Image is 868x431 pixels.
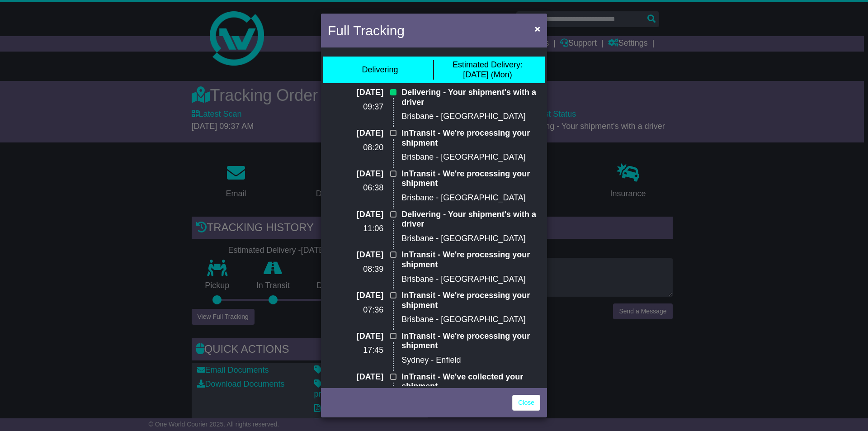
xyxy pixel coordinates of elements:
p: 11:06 [328,224,383,234]
p: 08:20 [328,143,383,153]
p: InTransit - We're processing your shipment [401,169,540,189]
p: [DATE] [328,169,383,179]
p: InTransit - We're processing your shipment [401,128,540,148]
p: [DATE] [328,128,383,138]
p: Brisbane - [GEOGRAPHIC_DATA] [401,193,540,203]
p: 07:36 [328,305,383,315]
span: × [535,24,540,34]
p: Brisbane - [GEOGRAPHIC_DATA] [401,234,540,244]
p: Brisbane - [GEOGRAPHIC_DATA] [401,315,540,325]
p: [DATE] [328,250,383,260]
p: InTransit - We're processing your shipment [401,250,540,270]
p: Brisbane - [GEOGRAPHIC_DATA] [401,112,540,122]
span: Estimated Delivery: [453,60,523,69]
p: 06:38 [328,183,383,193]
p: InTransit - We're processing your shipment [401,291,540,310]
p: Brisbane - [GEOGRAPHIC_DATA] [401,275,540,284]
p: [DATE] [328,88,383,98]
p: 08:39 [328,265,383,275]
a: Close [512,395,540,411]
p: Delivering - Your shipment's with a driver [401,210,540,229]
div: [DATE] (Mon) [453,60,523,80]
p: 09:37 [328,102,383,112]
p: InTransit - We're processing your shipment [401,332,540,351]
p: Sydney - Enfield [401,355,540,365]
button: Close [530,19,545,38]
h4: Full Tracking [328,20,405,41]
p: [DATE] [328,372,383,382]
p: [DATE] [328,332,383,341]
p: [DATE] [328,291,383,301]
p: 17:45 [328,346,383,355]
p: InTransit - We've collected your shipment [401,372,540,392]
p: Brisbane - [GEOGRAPHIC_DATA] [401,152,540,162]
div: Delivering [362,65,398,75]
p: [DATE] [328,210,383,220]
p: Delivering - Your shipment's with a driver [401,88,540,107]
